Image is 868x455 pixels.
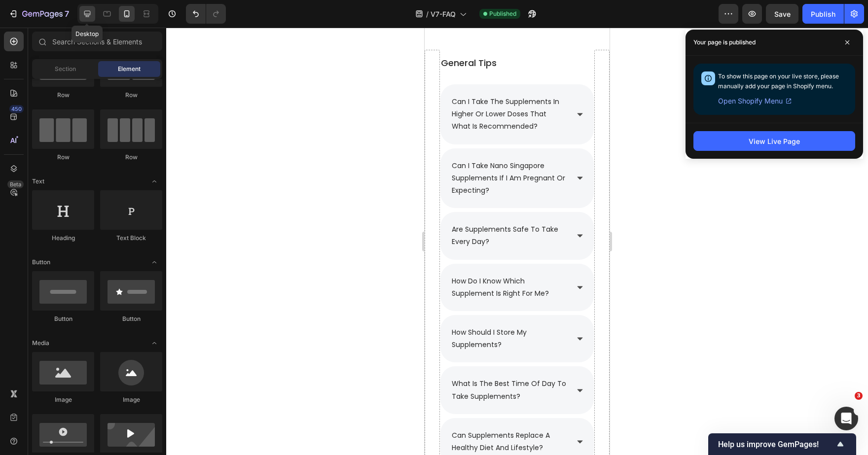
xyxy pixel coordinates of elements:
div: 450 [9,105,24,113]
p: 7 [65,8,69,20]
span: V7-FAQ [431,9,456,19]
span: Element [118,65,141,73]
iframe: Design area [425,28,610,455]
div: View Live Page [749,136,800,146]
span: Toggle open [146,254,162,270]
div: Row [32,153,94,162]
button: Publish [802,4,844,24]
div: Button [32,315,94,323]
button: 7 [4,4,73,24]
div: Image [100,395,162,404]
div: Button [100,315,162,323]
div: Undo/Redo [186,4,226,24]
iframe: Intercom live chat [834,407,858,430]
div: Beta [7,180,24,188]
span: Media [32,339,49,348]
span: Toggle open [146,174,162,189]
div: Row [100,153,162,162]
span: / [426,9,429,19]
p: Your page is published [693,37,756,47]
span: Button [32,258,50,267]
button: Show survey - Help us improve GemPages! [718,438,846,450]
span: Text [32,177,44,186]
div: Heading [32,234,94,243]
div: Row [32,91,94,100]
button: View Live Page [693,131,855,151]
div: Publish [811,9,835,19]
span: 3 [855,392,863,400]
span: Help us improve GemPages! [718,440,834,449]
span: Section [55,65,76,73]
span: Published [489,9,516,18]
input: Search Sections & Elements [32,32,162,51]
div: Text Block [100,234,162,243]
span: Save [774,10,791,18]
span: Toggle open [146,335,162,351]
span: To show this page on your live store, please manually add your page in Shopify menu. [718,72,839,90]
button: Save [766,4,798,24]
div: Image [32,395,94,404]
span: Open Shopify Menu [718,95,783,107]
div: Row [100,91,162,100]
